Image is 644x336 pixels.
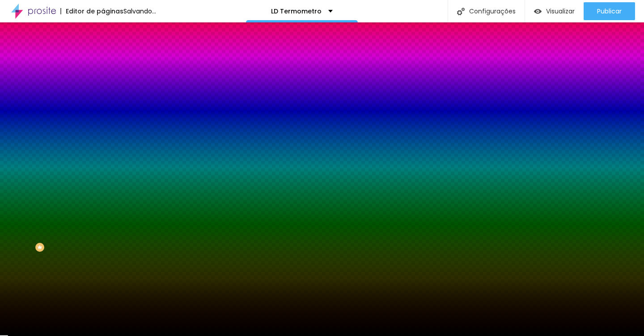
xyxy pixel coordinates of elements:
[534,8,542,15] img: view-1.svg
[584,2,635,20] button: Publicar
[457,8,465,15] img: Icone
[60,8,123,14] div: Editor de páginas
[123,8,156,14] div: Salvando...
[271,8,322,14] p: LD Termometro
[525,2,584,20] button: Visualizar
[597,8,622,15] span: Publicar
[546,8,575,15] span: Visualizar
